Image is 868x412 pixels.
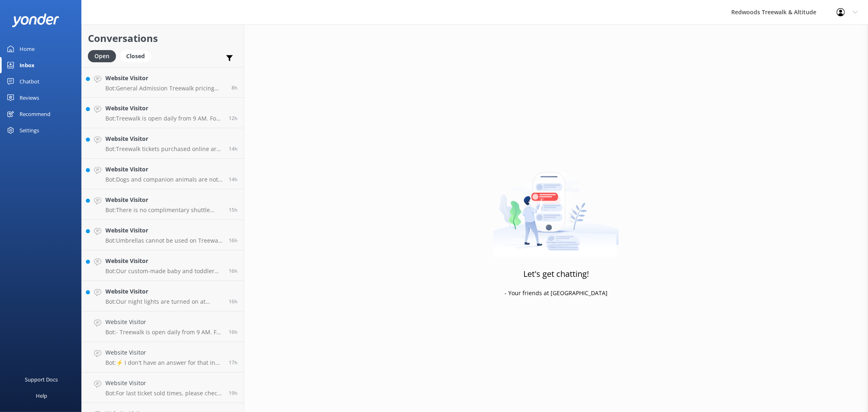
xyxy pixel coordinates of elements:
[88,50,116,62] div: Open
[229,359,238,366] span: 02:54pm 18-Aug-2025 (UTC +12:00) Pacific/Auckland
[120,51,155,60] a: Closed
[20,41,35,57] div: Home
[229,206,238,213] span: 05:29pm 18-Aug-2025 (UTC +12:00) Pacific/Auckland
[105,298,223,305] p: Bot: Our night lights are turned on at sunset, and the night walk starts 20 minutes thereafter. W...
[20,57,35,73] div: Inbox
[82,311,244,342] a: Website VisitorBot:- Treewalk is open daily from 9 AM. For last ticket sold times, please check o...
[229,237,238,244] span: 04:21pm 18-Aug-2025 (UTC +12:00) Pacific/Auckland
[20,73,39,90] div: Chatbot
[105,287,223,296] h4: Website Visitor
[105,379,223,388] h4: Website Visitor
[82,342,244,373] a: Website VisitorBot:⚡ I don't have an answer for that in my knowledge base. Please try and rephras...
[82,128,244,159] a: Website VisitorBot:Treewalk tickets purchased online are valid for first use up to 12 months from...
[82,250,244,281] a: Website VisitorBot:Our custom-made baby and toddler strollers are available on a first come, firs...
[105,359,223,366] p: Bot: ⚡ I don't have an answer for that in my knowledge base. Please try and rephrase your questio...
[105,237,223,244] p: Bot: Umbrellas cannot be used on Treewalk or Altitude due to the narrow bridges and construction ...
[105,256,223,265] h4: Website Visitor
[20,106,50,122] div: Recommend
[523,267,589,281] h3: Let's get chatting!
[82,159,244,189] a: Website VisitorBot:Dogs and companion animals are not permitted on the Treewalk or Altitude due t...
[105,85,225,92] p: Bot: General Admission Treewalk pricing starts at $42 for adults (16+ years) and $26 for children...
[20,90,39,106] div: Reviews
[105,74,225,83] h4: Website Visitor
[105,390,223,397] p: Bot: For last ticket sold times, please check our website FAQs at [URL][DOMAIN_NAME].
[105,195,223,204] h4: Website Visitor
[82,189,244,220] a: Website VisitorBot:There is no complimentary shuttle service offered to or from the Treewalk. You...
[105,318,223,327] h4: Website Visitor
[105,348,223,357] h4: Website Visitor
[229,145,238,152] span: 06:09pm 18-Aug-2025 (UTC +12:00) Pacific/Auckland
[493,155,619,257] img: artwork of a man stealing a conversation from at giant smartphone
[105,104,223,113] h4: Website Visitor
[105,134,223,143] h4: Website Visitor
[105,165,223,174] h4: Website Visitor
[105,176,223,183] p: Bot: Dogs and companion animals are not permitted on the Treewalk or Altitude due to safety conce...
[105,226,223,235] h4: Website Visitor
[120,50,151,62] div: Closed
[229,390,238,397] span: 01:07pm 18-Aug-2025 (UTC +12:00) Pacific/Auckland
[36,388,47,404] div: Help
[105,329,223,336] p: Bot: - Treewalk is open daily from 9 AM. For last ticket sold times, please check our website FAQ...
[229,329,238,335] span: 03:59pm 18-Aug-2025 (UTC +12:00) Pacific/Auckland
[82,281,244,311] a: Website VisitorBot:Our night lights are turned on at sunset, and the night walk starts 20 minutes...
[25,371,58,388] div: Support Docs
[232,84,238,91] span: 12:23am 19-Aug-2025 (UTC +12:00) Pacific/Auckland
[88,51,120,60] a: Open
[88,31,238,46] h2: Conversations
[105,206,223,214] p: Bot: There is no complimentary shuttle service offered to or from the Treewalk. You can use a pri...
[82,373,244,403] a: Website VisitorBot:For last ticket sold times, please check our website FAQs at [URL][DOMAIN_NAME...
[229,267,238,274] span: 04:11pm 18-Aug-2025 (UTC +12:00) Pacific/Auckland
[229,298,238,305] span: 04:09pm 18-Aug-2025 (UTC +12:00) Pacific/Auckland
[20,122,39,138] div: Settings
[105,267,223,275] p: Bot: Our custom-made baby and toddler strollers are available on a first come, first served basis...
[105,115,223,122] p: Bot: Treewalk is open daily from 9 AM. For last ticket sold times, please check our website FAQs ...
[229,176,238,183] span: 05:45pm 18-Aug-2025 (UTC +12:00) Pacific/Auckland
[82,220,244,250] a: Website VisitorBot:Umbrellas cannot be used on Treewalk or Altitude due to the narrow bridges and...
[12,13,59,27] img: yonder-white-logo.png
[105,145,223,153] p: Bot: Treewalk tickets purchased online are valid for first use up to 12 months from the purchase ...
[82,98,244,128] a: Website VisitorBot:Treewalk is open daily from 9 AM. For last ticket sold times, please check our...
[82,67,244,98] a: Website VisitorBot:General Admission Treewalk pricing starts at $42 for adults (16+ years) and $2...
[505,289,608,298] p: - Your friends at [GEOGRAPHIC_DATA]
[229,115,238,122] span: 08:24pm 18-Aug-2025 (UTC +12:00) Pacific/Auckland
